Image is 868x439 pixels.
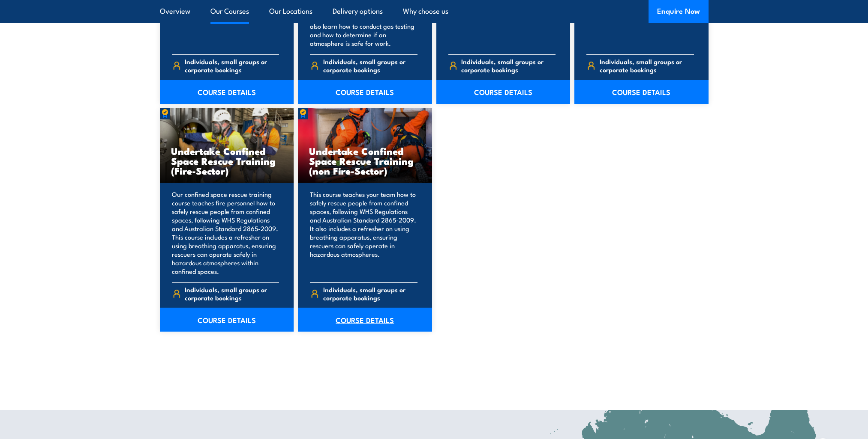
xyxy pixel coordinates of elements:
span: Individuals, small groups or corporate bookings [323,57,417,74]
span: Individuals, small groups or corporate bookings [600,57,694,74]
h3: Undertake Confined Space Rescue Training (non Fire-Sector) [309,146,421,175]
span: Individuals, small groups or corporate bookings [185,57,279,74]
a: COURSE DETAILS [298,80,432,104]
a: COURSE DETAILS [436,80,571,104]
a: COURSE DETAILS [160,308,294,332]
p: This course teaches your team how to safely rescue people from confined spaces, following WHS Reg... [310,190,417,276]
a: COURSE DETAILS [160,80,294,104]
span: Individuals, small groups or corporate bookings [461,57,556,74]
p: Our confined space rescue training course teaches fire personnel how to safely rescue people from... [172,190,279,276]
a: COURSE DETAILS [574,80,709,104]
span: Individuals, small groups or corporate bookings [185,285,279,302]
h3: Undertake Confined Space Rescue Training (Fire-Sector) [171,146,283,175]
a: COURSE DETAILS [298,308,432,332]
span: Individuals, small groups or corporate bookings [323,285,417,302]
